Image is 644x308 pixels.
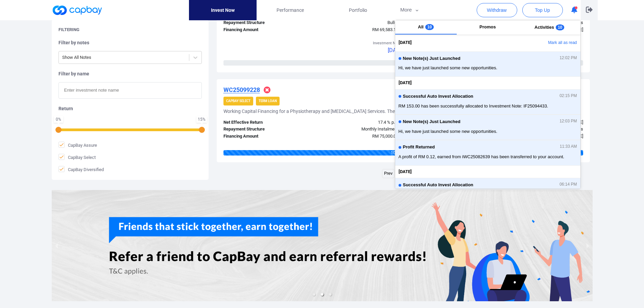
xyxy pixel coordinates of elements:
span: Activities [534,25,554,30]
div: Repayment Structure [218,126,311,133]
span: Promos [479,24,496,29]
span: [DATE] [399,168,412,175]
span: Portfolio [349,6,367,14]
button: Successful Auto Invest Allocation06:14 PMRM 459.00 has been successfully allocated to Investment ... [395,178,580,203]
li: slide item 2 [321,293,324,296]
strong: CapBay Select [226,99,251,103]
input: Enter investment note name [58,82,202,99]
button: New Note(s) Just Launched12:03 PMHi, we have just launched some new opportunities. [395,115,580,140]
span: RM 153.00 has been successfully allocated to Investment Note: IF25094433. [399,103,577,110]
p: Investment Note will be launched at [373,40,433,46]
span: RM 69,583.12 [372,27,398,32]
span: 12:03 PM [559,119,577,124]
h5: Filter by notes [58,40,202,46]
u: WC25099228 [223,86,260,93]
button: New Note(s) Just Launched12:02 PMHi, we have just launched some new opportunities. [395,51,580,77]
button: next slide / item [583,190,593,302]
span: CapBay Select [58,154,96,161]
li: slide item 3 [329,293,332,296]
span: All [418,24,424,29]
span: Hi, we have just launched some new opportunities. [399,65,577,71]
span: Performance [277,6,304,14]
p: [DATE] 16:00 [373,46,433,55]
button: Activities10 [519,20,580,34]
button: Profit Returned11:33 AMA profit of RM 0.12, earned from iWC25082639 has been transferred to your ... [395,140,580,165]
span: Profit Returned [403,145,435,150]
span: RM 75,000.00 [372,134,398,139]
span: [DATE] [399,39,412,46]
span: New Note(s) Just Launched [403,56,460,61]
button: previous slide / item [52,190,61,302]
h5: Filtering [58,27,79,33]
div: Financing Amount [218,133,311,140]
h5: Return [58,105,202,112]
span: 10 [425,24,434,30]
div: Bullet [311,19,403,26]
div: Repayment Structure [218,19,311,26]
div: 100 % Funded [223,150,583,156]
span: 11:33 AM [560,144,577,149]
button: Successful Auto Invest Allocation02:15 PMRM 153.00 has been successfully allocated to Investment ... [395,89,580,115]
span: Top Up [535,7,550,14]
button: Promos [457,20,519,34]
div: 0 % [55,117,62,121]
span: 10 [556,24,564,30]
h5: Filter by name [58,71,202,77]
span: 12:02 PM [559,56,577,61]
button: Top Up [522,3,563,17]
strong: Term Loan [259,99,277,103]
h5: Working Capital Financing for a Physiotherapy and [MEDICAL_DATA] Services. The purpose of fund is... [223,108,498,114]
span: 02:15 PM [559,94,577,98]
li: slide item 1 [313,293,315,296]
span: CapBay Assure [58,142,97,148]
button: Mark all as read [507,37,580,49]
button: Withdraw [477,3,517,17]
span: Hi, we have just launched some new opportunities. [399,128,577,135]
span: New Note(s) Just Launched [403,119,460,124]
span: Successful Auto Invest Allocation [403,94,474,99]
a: Previous page [382,169,394,178]
span: 06:14 PM [559,182,577,187]
div: Monthly Instalment [311,126,403,133]
span: [DATE] [399,79,412,87]
div: Net Effective Return [218,119,311,126]
span: A profit of RM 0.12, earned from iWC25082639 has been transferred to your account. [399,153,577,160]
div: 17.4 % p.a. [311,119,403,126]
button: All10 [395,20,457,34]
div: Financing Amount [218,26,311,33]
div: 15 % [198,117,206,121]
span: CapBay Diversified [58,166,104,173]
span: Successful Auto Invest Allocation [403,183,474,188]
